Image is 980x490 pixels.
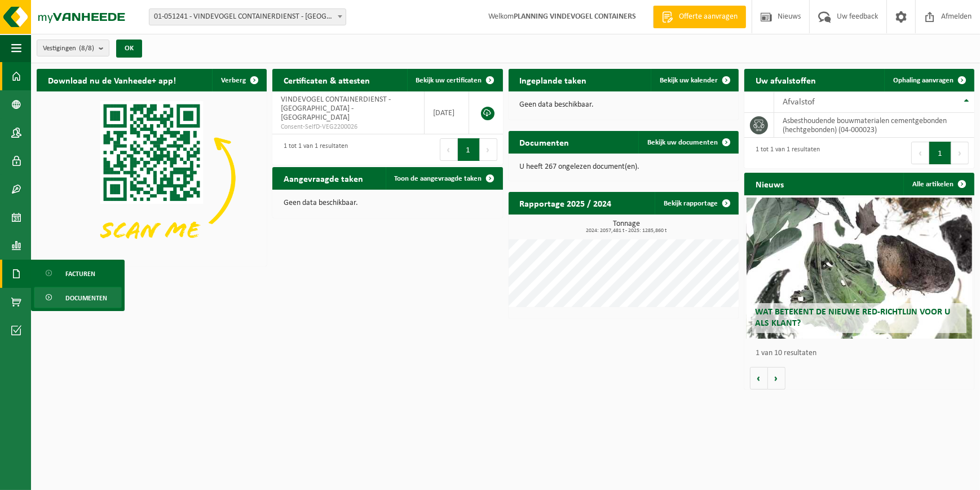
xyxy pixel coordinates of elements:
[37,91,267,264] img: Download de VHEPlus App
[272,167,374,189] h2: Aangevraagde taken
[655,192,738,215] a: Bekijk rapportage
[638,131,738,154] a: Bekijk uw documenten
[284,199,491,207] p: Geen data beschikbaar.
[756,349,969,357] p: 1 van 10 resultaten
[65,263,95,285] span: Facturen
[744,69,827,91] h2: Uw afvalstoffen
[750,367,768,390] button: Vorige
[221,77,246,84] span: Verberg
[37,69,187,91] h2: Download nu de Vanheede+ app!
[653,6,746,28] a: Offerte aanvragen
[272,69,381,91] h2: Certificaten & attesten
[37,40,109,56] button: Vestigingen(8/8)
[281,123,415,132] span: Consent-SelfD-VEG2200026
[676,11,740,23] span: Offerte aanvragen
[509,69,598,91] h2: Ingeplande taken
[212,69,266,91] button: Verberg
[43,40,94,57] span: Vestigingen
[774,113,974,138] td: asbesthoudende bouwmaterialen cementgebonden (hechtgebonden) (04-000023)
[651,69,738,91] a: Bekijk uw kalender
[514,228,739,234] span: 2024: 2057,481 t - 2025: 1285,860 t
[514,12,636,21] strong: PLANNING VINDEVOGEL CONTAINERS
[911,142,929,164] button: Previous
[520,101,727,109] p: Geen data beschikbaar.
[65,287,107,309] span: Documenten
[149,9,346,25] span: 01-051241 - VINDEVOGEL CONTAINERDIENST - OUDENAARDE - OUDENAARDE
[149,8,346,25] span: 01-051241 - VINDEVOGEL CONTAINERDIENST - OUDENAARDE - OUDENAARDE
[514,220,739,234] h3: Tonnage
[416,77,482,84] span: Bekijk uw certificaten
[755,308,950,327] span: Wat betekent de nieuwe RED-richtlijn voor u als klant?
[783,98,815,107] span: Afvalstof
[893,77,953,84] span: Ophaling aanvragen
[509,192,623,214] h2: Rapportage 2025 / 2024
[929,142,951,164] button: 1
[34,287,122,308] a: Documenten
[747,198,972,339] a: Wat betekent de nieuwe RED-richtlijn voor u als klant?
[278,137,348,162] div: 1 tot 1 van 1 resultaten
[768,367,785,390] button: Volgende
[744,173,795,195] h2: Nieuws
[509,131,581,153] h2: Documenten
[34,262,122,284] a: Facturen
[116,40,142,58] button: OK
[281,95,391,122] span: VINDEVOGEL CONTAINERDIENST - [GEOGRAPHIC_DATA] - [GEOGRAPHIC_DATA]
[884,69,973,91] a: Ophaling aanvragen
[480,138,497,161] button: Next
[79,45,94,52] count: (8/8)
[951,142,969,164] button: Next
[903,173,973,195] a: Alle artikelen
[440,138,458,161] button: Previous
[750,141,820,165] div: 1 tot 1 van 1 resultaten
[520,163,727,171] p: U heeft 267 ongelezen document(en).
[386,167,502,190] a: Toon de aangevraagde taken
[647,139,718,146] span: Bekijk uw documenten
[425,91,470,134] td: [DATE]
[395,175,482,182] span: Toon de aangevraagde taken
[458,138,480,161] button: 1
[660,77,718,84] span: Bekijk uw kalender
[407,69,502,91] a: Bekijk uw certificaten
